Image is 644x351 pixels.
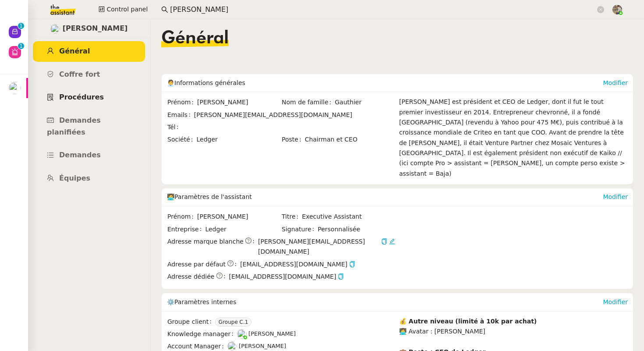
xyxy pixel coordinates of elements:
[227,341,237,351] img: users%2FNTfmycKsCFdqp6LX6USf2FmuPJo2%2Favatar%2Fprofile-pic%20(1).png
[167,237,244,247] span: Adresse marque blanche
[282,135,305,145] span: Poste
[282,224,318,234] span: Signature
[248,330,296,337] span: [PERSON_NAME]
[174,79,245,86] span: Informations générales
[19,23,23,31] p: 1
[33,168,145,189] a: Équipes
[197,97,281,107] span: [PERSON_NAME]
[215,318,252,326] nz-tag: Groupe C.1
[240,259,355,269] span: [EMAIL_ADDRESS][DOMAIN_NAME]
[196,135,281,145] span: Ledger
[59,174,90,182] span: Équipes
[167,97,197,107] span: Prénom
[282,212,302,222] span: Titre
[59,93,104,101] span: Procédures
[612,5,622,14] img: 388bd129-7e3b-4cb1-84b4-92a3d763e9b7
[59,151,101,159] span: Demandes
[335,97,395,107] span: Gauthier
[167,212,197,222] span: Prénom
[50,24,60,34] img: users%2FrLg9kJpOivdSURM9kMyTNR7xGo72%2Favatar%2Fb3a3d448-9218-437f-a4e5-c617cb932dda
[603,193,628,200] a: Modifier
[167,135,196,145] span: Société
[33,87,145,108] a: Procédures
[194,111,352,118] span: [PERSON_NAME][EMAIL_ADDRESS][DOMAIN_NAME]
[33,110,145,142] a: Demandes planifiées
[161,30,229,47] span: Général
[399,326,628,337] div: 👩‍💻 Avatar : [PERSON_NAME]
[106,4,148,14] span: Control panel
[174,193,252,200] span: Paramètres de l'assistant
[19,43,23,51] p: 1
[174,298,236,305] span: Paramètres internes
[93,4,153,16] button: Control panel
[229,272,344,282] span: [EMAIL_ADDRESS][DOMAIN_NAME]
[197,212,281,222] span: [PERSON_NAME]
[33,145,145,166] a: Demandes
[302,212,395,222] span: Executive Assistant
[237,329,247,339] img: users%2FoFdbodQ3TgNoWt9kP3GXAs5oaCq1%2Favatar%2Fprofile-pic.png
[47,116,101,136] span: Demandes planifiées
[9,82,21,94] img: users%2FHIWaaSoTa5U8ssS5t403NQMyZZE3%2Favatar%2Fa4be050e-05fa-4f28-bbe7-e7e8e4788720
[282,97,335,107] span: Nom de famille
[33,41,145,62] a: Général
[167,224,205,234] span: Entreprise
[603,298,628,305] a: Modifier
[205,224,281,234] span: Ledger
[170,4,595,16] input: Rechercher
[239,343,286,349] span: [PERSON_NAME]
[167,272,214,282] span: Adresse dédiée
[258,237,379,257] span: [PERSON_NAME][EMAIL_ADDRESS][DOMAIN_NAME]
[167,329,237,339] span: Knowledge manager
[167,317,215,327] span: Groupe client
[33,64,145,85] a: Coffre fort
[18,43,24,49] nz-badge-sup: 1
[318,224,360,234] span: Personnalisée
[59,47,90,55] span: Général
[167,259,226,269] span: Adresse par défaut
[167,110,194,120] span: Emails
[603,79,628,86] a: Modifier
[18,23,24,29] nz-badge-sup: 1
[399,97,628,179] div: [PERSON_NAME] est président et CEO de Ledger, dont il fut le tout premier investisseur en 2014. E...
[63,23,128,35] span: [PERSON_NAME]
[167,188,603,206] div: 🧑‍💻
[399,318,537,325] strong: 💰 Autre niveau (limité à 10k par achat)
[305,135,395,145] span: Chairman et CEO
[167,122,182,132] span: Tél
[59,70,100,78] span: Coffre fort
[167,293,603,311] div: ⚙️
[167,74,603,92] div: 🧑‍💼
